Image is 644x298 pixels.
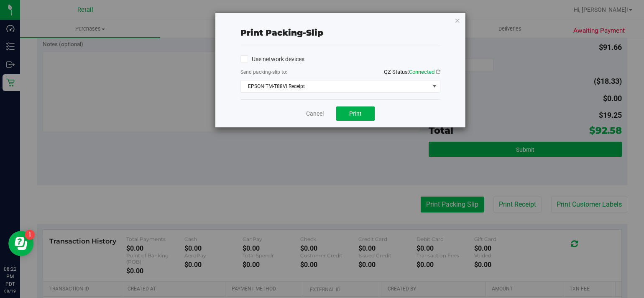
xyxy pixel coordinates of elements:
span: Connected [409,69,434,75]
span: Print packing-slip [240,28,323,38]
span: QZ Status: [384,69,440,75]
span: EPSON TM-T88VI Receipt [241,80,429,92]
span: Print [349,110,362,117]
span: select [429,80,440,92]
iframe: Resource center unread badge [25,230,35,240]
a: Cancel [306,109,324,118]
iframe: Resource center [8,231,33,256]
button: Print [336,106,375,121]
label: Use network devices [240,55,304,64]
label: Send packing-slip to: [240,68,287,76]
